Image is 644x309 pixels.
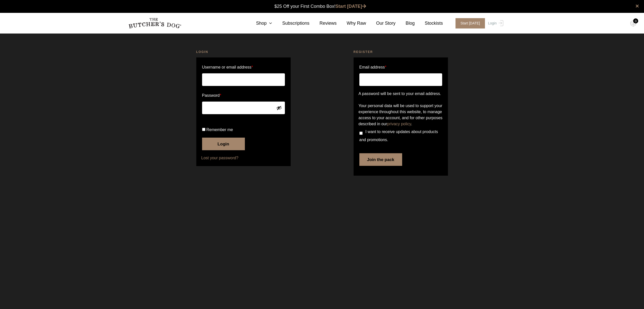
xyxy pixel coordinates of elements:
[487,18,503,28] a: Login
[396,20,415,27] a: Blog
[387,122,411,126] a: privacy policy
[202,128,205,131] input: Remember me
[202,63,285,71] label: Username or email address
[366,20,396,27] a: Our Story
[335,4,366,9] a: Start [DATE]
[202,138,245,150] button: Login
[450,18,487,28] a: Start [DATE]
[276,105,282,111] button: Show password
[359,63,387,71] label: Email address
[359,91,443,97] p: A password will be sent to your email address.
[201,155,286,161] a: Lost your password?
[359,153,402,166] button: Join the pack
[630,20,636,27] img: TBD_Cart-Empty.png
[272,20,309,27] a: Subscriptions
[359,132,363,135] input: I want to receive updates about products and promotions.
[246,20,272,27] a: Shop
[206,128,233,132] span: Remember me
[359,130,438,142] span: I want to receive updates about products and promotions.
[354,49,448,54] h2: Register
[633,18,638,23] div: 0
[310,20,337,27] a: Reviews
[635,3,639,9] a: close
[359,103,443,127] p: Your personal data will be used to support your experience throughout this website, to manage acc...
[415,20,443,27] a: Stockists
[196,49,291,54] h2: Login
[202,91,285,100] label: Password
[456,18,485,28] span: Start [DATE]
[337,20,366,27] a: Why Raw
